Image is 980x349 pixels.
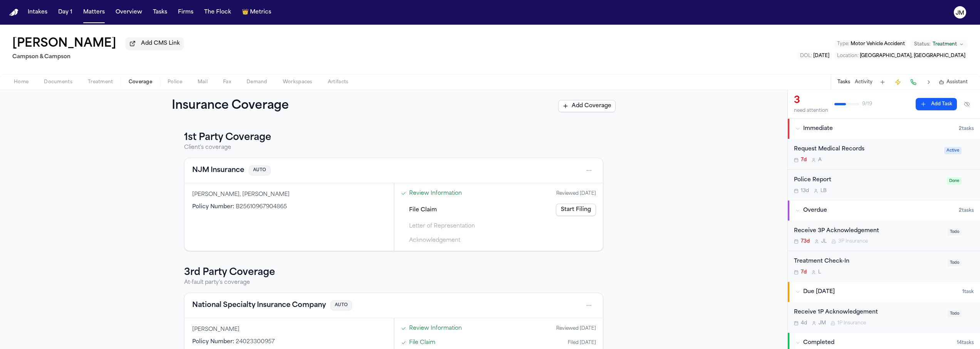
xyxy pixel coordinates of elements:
[788,170,980,200] div: Open task: Police Report
[9,9,18,16] img: Finch Logo
[788,139,980,170] div: Open task: Request Medical Records
[916,98,957,110] button: Add Task
[184,279,603,287] p: At-fault party's coverage
[818,269,821,275] span: L
[821,238,827,244] span: J L
[88,79,113,85] span: Treatment
[788,282,980,302] button: Due [DATE]1task
[837,79,850,85] button: Tasks
[877,77,888,88] button: Add Task
[12,52,184,62] h2: Campson & Campson
[201,5,234,19] a: The Flock
[247,79,267,85] span: Demand
[409,222,475,230] span: Letter of Representation
[558,100,616,112] button: Add Coverage
[192,339,234,345] span: Policy Number :
[788,302,980,332] div: Open task: Receive 1P Acknowledgement
[80,5,108,19] button: Matters
[12,37,116,51] button: Edit matter name
[835,40,907,48] button: Edit Type: Motor Vehicle Accident
[331,300,352,311] span: AUTO
[803,339,834,347] span: Completed
[959,207,974,214] span: 2 task s
[328,79,349,85] span: Artifacts
[583,164,595,177] button: Open actions
[568,340,596,346] div: Filed [DATE]
[788,221,980,251] div: Open task: Receive 3P Acknowledgement
[794,145,940,154] div: Request Medical Records
[908,77,919,88] button: Make a Call
[192,300,326,311] button: View coverage details
[794,94,828,107] div: 3
[948,259,962,266] span: Todo
[788,119,980,139] button: Immediate2tasks
[556,191,596,197] div: Reviewed [DATE]
[239,5,274,19] button: crownMetrics
[803,207,827,214] span: Overdue
[583,299,595,312] button: Open actions
[948,228,962,236] span: Todo
[893,77,903,88] button: Create Immediate Task
[192,204,234,210] span: Policy Number :
[946,79,968,85] span: Assistant
[939,79,968,85] button: Assistant
[944,147,962,154] span: Active
[957,340,974,346] span: 14 task s
[409,206,437,214] span: File Claim
[948,310,962,317] span: Todo
[14,79,29,85] span: Home
[837,42,849,46] span: Type :
[835,52,968,60] button: Edit Location: Trenton, NJ
[800,54,812,58] span: DOL :
[126,37,184,50] button: Add CMS Link
[150,5,170,19] button: Tasks
[819,320,826,326] span: J M
[394,183,603,251] div: Claims filing progress
[409,339,435,347] a: Open File Claim
[192,165,244,176] button: View coverage details
[813,54,829,58] span: [DATE]
[184,144,603,152] p: Client's coverage
[801,320,807,326] span: 4d
[794,108,828,114] div: need attention
[855,79,873,85] button: Activity
[175,5,196,19] button: Firms
[794,308,943,317] div: Receive 1P Acknowledgement
[803,288,835,296] span: Due [DATE]
[910,40,968,49] button: Change status from Treatment
[556,204,596,216] a: Start Filing
[236,204,287,210] span: B25610967904865
[794,176,942,185] div: Police Report
[198,79,208,85] span: Mail
[409,189,462,197] a: Open Review Information
[398,187,599,247] div: Steps
[184,132,603,144] h3: 1st Party Coverage
[12,37,116,51] h1: [PERSON_NAME]
[798,52,832,60] button: Edit DOL: 2024-10-05
[821,188,827,194] span: L B
[141,40,180,47] span: Add CMS Link
[837,54,859,58] span: Location :
[223,79,231,85] span: Fax
[794,257,943,266] div: Treatment Check-In
[25,5,50,19] a: Intakes
[249,165,270,176] span: AUTO
[112,5,145,19] button: Overview
[837,320,866,326] span: 1P Insurance
[236,339,275,345] span: 24023300957
[914,41,930,47] span: Status:
[55,5,76,19] button: Day 1
[801,157,807,163] span: 7d
[283,79,312,85] span: Workspaces
[788,251,980,282] div: Open task: Treatment Check-In
[9,9,18,16] a: Home
[959,126,974,132] span: 2 task s
[801,238,810,244] span: 73d
[409,324,462,332] a: Open Review Information
[860,54,965,58] span: [GEOGRAPHIC_DATA], [GEOGRAPHIC_DATA]
[44,79,72,85] span: Documents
